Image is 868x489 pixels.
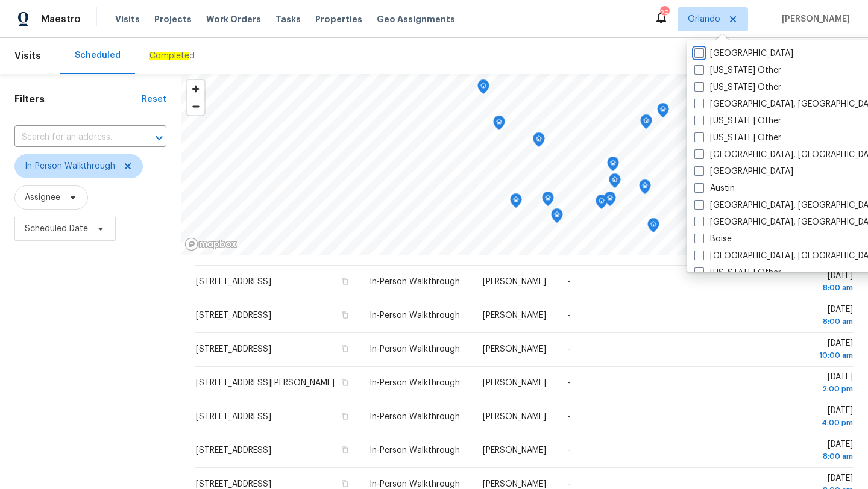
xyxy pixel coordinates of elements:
[688,13,720,25] span: Orlando
[275,15,301,23] span: Tasks
[149,50,195,62] div: d
[187,80,204,98] button: Zoom in
[766,282,853,294] div: 8:00 am
[568,480,571,488] span: -
[777,13,850,25] span: [PERSON_NAME]
[14,128,133,147] input: Search for an address...
[694,233,732,245] label: Boise
[184,237,237,251] a: Mapbox homepage
[568,446,571,455] span: -
[694,166,793,178] label: [GEOGRAPHIC_DATA]
[766,349,853,361] div: 10:00 am
[604,192,616,210] div: Map marker
[640,114,652,133] div: Map marker
[483,278,546,286] span: [PERSON_NAME]
[14,43,41,69] span: Visits
[694,64,781,76] label: [US_STATE] Other
[660,7,668,19] div: 29
[142,93,166,105] div: Reset
[483,446,546,455] span: [PERSON_NAME]
[766,339,853,361] span: [DATE]
[370,446,460,455] span: In-Person Walkthrough
[694,267,781,279] label: [US_STATE] Other
[196,278,271,286] span: [STREET_ADDRESS]
[477,79,489,98] div: Map marker
[339,377,350,388] button: Copy Address
[694,81,781,93] label: [US_STATE] Other
[339,276,350,287] button: Copy Address
[766,373,853,395] span: [DATE]
[377,13,455,25] span: Geo Assignments
[483,345,546,354] span: [PERSON_NAME]
[196,480,271,488] span: [STREET_ADDRESS]
[339,478,350,489] button: Copy Address
[196,311,271,320] span: [STREET_ADDRESS]
[370,379,460,387] span: In-Person Walkthrough
[694,48,793,60] label: [GEOGRAPHIC_DATA]
[25,160,115,172] span: In-Person Walkthrough
[551,208,563,227] div: Map marker
[370,311,460,320] span: In-Person Walkthrough
[370,480,460,488] span: In-Person Walkthrough
[609,173,621,192] div: Map marker
[766,316,853,328] div: 8:00 am
[196,379,335,387] span: [STREET_ADDRESS][PERSON_NAME]
[339,310,350,320] button: Copy Address
[339,343,350,354] button: Copy Address
[339,444,350,455] button: Copy Address
[568,311,571,320] span: -
[568,278,571,286] span: -
[206,13,261,25] span: Work Orders
[568,345,571,354] span: -
[75,49,121,61] div: Scheduled
[533,132,545,151] div: Map marker
[151,129,168,146] button: Open
[181,74,868,255] canvas: Map
[510,193,522,212] div: Map marker
[657,103,669,122] div: Map marker
[766,417,853,429] div: 4:00 pm
[25,192,60,204] span: Assignee
[370,345,460,354] span: In-Person Walkthrough
[25,223,88,235] span: Scheduled Date
[339,411,350,422] button: Copy Address
[694,132,781,144] label: [US_STATE] Other
[370,413,460,421] span: In-Person Walkthrough
[14,93,142,105] h1: Filters
[149,52,189,60] ah_el_jm_1744037177693: Complete
[766,450,853,463] div: 8:00 am
[483,480,546,488] span: [PERSON_NAME]
[115,13,140,25] span: Visits
[568,379,571,387] span: -
[639,179,651,198] div: Map marker
[694,182,735,195] label: Austin
[483,413,546,421] span: [PERSON_NAME]
[596,195,608,213] div: Map marker
[483,311,546,320] span: [PERSON_NAME]
[196,446,271,455] span: [STREET_ADDRESS]
[766,440,853,463] span: [DATE]
[766,383,853,395] div: 2:00 pm
[196,413,271,421] span: [STREET_ADDRESS]
[493,116,505,134] div: Map marker
[196,345,271,354] span: [STREET_ADDRESS]
[370,278,460,286] span: In-Person Walkthrough
[766,406,853,429] span: [DATE]
[607,157,619,175] div: Map marker
[568,413,571,421] span: -
[41,13,81,25] span: Maestro
[483,379,546,387] span: [PERSON_NAME]
[694,115,781,127] label: [US_STATE] Other
[315,13,362,25] span: Properties
[187,98,204,115] button: Zoom out
[766,305,853,328] span: [DATE]
[647,218,659,237] div: Map marker
[542,192,554,210] div: Map marker
[154,13,192,25] span: Projects
[766,272,853,294] span: [DATE]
